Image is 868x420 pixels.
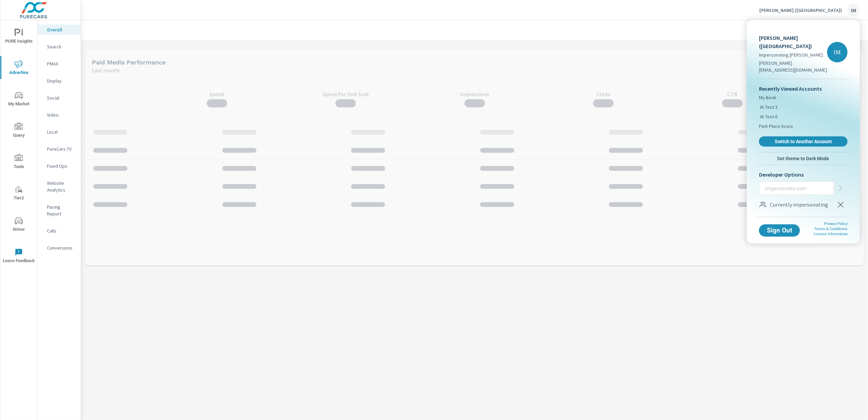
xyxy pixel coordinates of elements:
[759,155,848,162] span: Set theme to Dark Mode
[814,232,848,236] a: License Information
[759,104,777,110] span: JK Test 3
[759,60,827,73] p: [PERSON_NAME][EMAIL_ADDRESS][DOMAIN_NAME]
[759,123,793,130] span: Park Place Acura
[756,152,850,165] button: Set theme to Dark Mode
[814,227,848,231] a: Terms & Conditions
[824,222,848,226] a: Privacy Policy
[759,94,776,101] span: My Book
[764,227,794,234] span: Sign Out
[759,51,827,58] p: Impersonating [PERSON_NAME]
[770,200,828,209] p: Currently impersonating
[759,34,827,50] p: [PERSON_NAME] ([GEOGRAPHIC_DATA])
[827,42,848,62] div: IM
[759,224,800,237] button: Sign Out
[759,179,834,197] input: Impersonate user
[759,170,848,179] p: Developer Options
[763,138,844,145] span: Switch to Another Account
[759,85,848,93] p: Recently Viewed Accounts
[759,113,777,120] span: JK Test 6
[759,136,848,147] a: Switch to Another Account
